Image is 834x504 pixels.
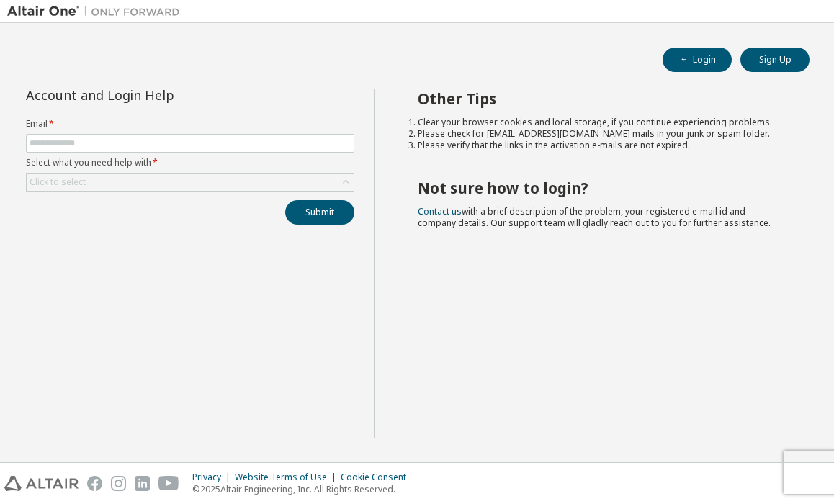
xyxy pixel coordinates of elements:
div: Click to select [27,174,354,191]
div: Account and Login Help [26,89,289,101]
li: Please verify that the links in the activation e-mails are not expired. [418,140,784,151]
label: Select what you need help with [26,157,354,168]
span: with a brief description of the problem, your registered e-mail id and company details. Our suppo... [418,205,771,229]
p: © 2025 Altair Engineering, Inc. All Rights Reserved. [192,483,415,495]
img: instagram.svg [111,476,126,491]
li: Clear your browser cookies and local storage, if you continue experiencing problems. [418,117,784,128]
button: Submit [285,200,354,225]
button: Sign Up [740,48,810,72]
div: Cookie Consent [341,472,415,483]
img: linkedin.svg [135,476,150,491]
div: Click to select [30,176,86,188]
img: facebook.svg [87,476,102,491]
h2: Other Tips [418,89,784,108]
img: altair_logo.svg [4,476,79,491]
button: Login [663,48,732,72]
img: Altair One [7,4,187,19]
label: Email [26,118,354,130]
div: Privacy [192,472,235,483]
h2: Not sure how to login? [418,179,784,197]
img: youtube.svg [158,476,179,491]
li: Please check for [EMAIL_ADDRESS][DOMAIN_NAME] mails in your junk or spam folder. [418,128,784,140]
a: Contact us [418,205,462,217]
div: Website Terms of Use [235,472,341,483]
